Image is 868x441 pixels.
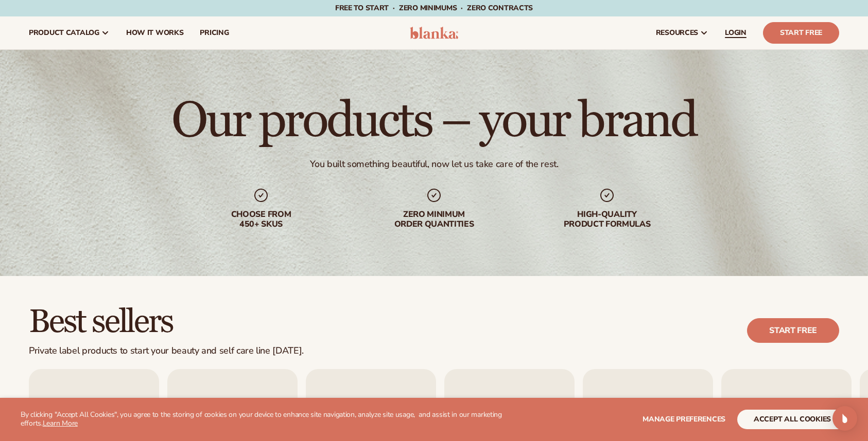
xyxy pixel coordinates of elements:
[21,411,508,428] p: By clicking "Accept All Cookies", you agree to the storing of cookies on your device to enhance s...
[643,414,725,424] span: Manage preferences
[763,22,839,44] a: Start Free
[747,318,839,343] a: Start free
[541,210,673,229] div: High-quality product formulas
[643,410,725,429] button: Manage preferences
[368,210,500,229] div: Zero minimum order quantities
[725,29,747,37] span: LOGIN
[335,3,533,13] span: Free to start · ZERO minimums · ZERO contracts
[656,29,698,37] span: resources
[43,418,78,428] a: Learn More
[410,27,459,39] img: logo
[737,410,847,429] button: accept all cookies
[171,97,696,146] h1: Our products – your brand
[832,406,857,431] div: Open Intercom Messenger
[126,29,184,37] span: How It Works
[195,210,327,229] div: Choose from 450+ Skus
[29,345,304,357] div: Private label products to start your beauty and self care line [DATE].
[648,16,717,49] a: resources
[200,29,229,37] span: pricing
[192,16,237,49] a: pricing
[717,16,755,49] a: LOGIN
[118,16,192,49] a: How It Works
[29,29,99,37] span: product catalog
[310,158,559,170] div: You built something beautiful, now let us take care of the rest.
[21,16,118,49] a: product catalog
[29,305,304,339] h2: Best sellers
